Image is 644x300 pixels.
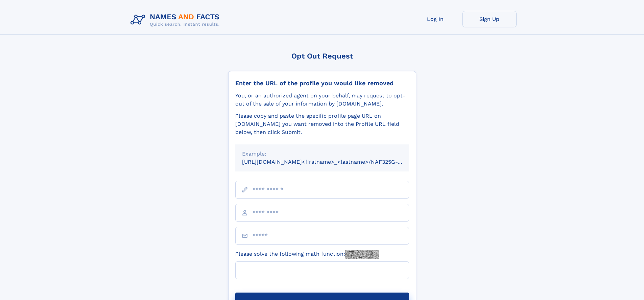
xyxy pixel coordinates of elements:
[235,92,409,108] div: You, or an authorized agent on your behalf, may request to opt-out of the sale of your informatio...
[235,112,409,136] div: Please copy and paste the specific profile page URL on [DOMAIN_NAME] you want removed into the Pr...
[242,159,422,165] small: [URL][DOMAIN_NAME]<firstname>_<lastname>/NAF325G-xxxxxxxx
[235,79,409,87] div: Enter the URL of the profile you would like removed
[128,11,225,29] img: Logo Names and Facts
[235,250,379,259] label: Please solve the following math function:
[408,11,462,27] a: Log In
[462,11,517,27] a: Sign Up
[242,150,402,158] div: Example:
[228,52,416,60] div: Opt Out Request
